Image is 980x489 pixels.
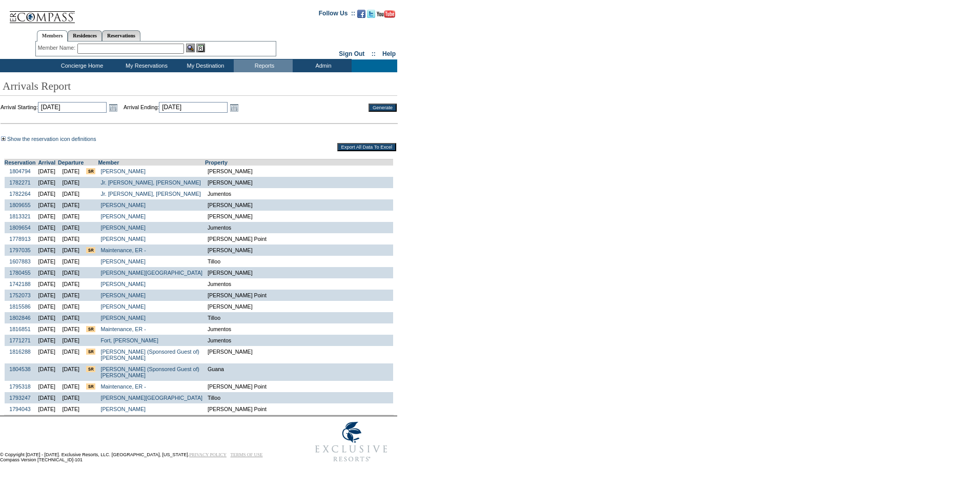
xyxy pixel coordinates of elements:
a: 1804794 [9,168,31,174]
td: [DATE] [58,346,84,363]
a: Show the reservation icon definitions [7,136,96,142]
a: Open the calendar popup. [229,102,240,113]
td: [PERSON_NAME] [205,244,393,256]
td: [DATE] [58,244,84,256]
a: Reservation [5,159,36,166]
a: 1607883 [9,258,31,264]
td: [DATE] [58,301,84,312]
a: Fort, [PERSON_NAME] [100,337,158,343]
img: Show the reservation icon definitions [1,136,6,141]
a: Maintenance, ER - [100,247,146,253]
a: 1816288 [9,349,31,355]
td: My Reservations [116,59,175,72]
a: Jr. [PERSON_NAME], [PERSON_NAME] [100,191,200,197]
td: [PERSON_NAME] Point [205,381,393,392]
td: [DATE] [58,363,84,381]
a: 1816851 [9,326,31,332]
a: Residences [68,30,102,41]
a: Property [205,159,228,166]
a: Subscribe to our YouTube Channel [377,13,395,19]
td: [PERSON_NAME] [205,301,393,312]
td: [DATE] [36,166,58,177]
td: [PERSON_NAME] Point [205,233,393,244]
a: 1780455 [9,270,31,276]
td: [DATE] [36,222,58,233]
td: [DATE] [36,381,58,392]
a: [PERSON_NAME][GEOGRAPHIC_DATA] [100,395,202,401]
img: Become our fan on Facebook [357,10,365,18]
a: [PERSON_NAME] (Sponsored Guest of)[PERSON_NAME] [100,366,199,378]
td: [DATE] [36,301,58,312]
a: PRIVACY POLICY [189,452,227,457]
a: [PERSON_NAME] [100,168,146,174]
td: [DATE] [58,256,84,267]
a: 1752073 [9,292,31,298]
a: 1742188 [9,281,31,287]
a: TERMS OF USE [231,452,263,457]
td: Jumentos [205,323,393,335]
input: There are special requests for this reservation! [86,168,95,174]
td: [DATE] [36,278,58,290]
a: [PERSON_NAME] [100,315,146,321]
a: 1793247 [9,395,31,401]
a: Maintenance, ER - [100,383,146,390]
td: [DATE] [58,233,84,244]
td: [PERSON_NAME] Point [205,290,393,301]
td: [DATE] [36,256,58,267]
td: Tilloo [205,312,393,323]
td: [DATE] [58,199,84,211]
a: Sign Out [339,50,364,57]
input: There are special requests for this reservation! [86,383,95,390]
a: Jr. [PERSON_NAME], [PERSON_NAME] [100,179,200,186]
td: Jumentos [205,188,393,199]
td: [DATE] [36,290,58,301]
td: [DATE] [58,312,84,323]
td: [DATE] [36,323,58,335]
td: [PERSON_NAME] [205,177,393,188]
a: 1809655 [9,202,31,208]
a: 1797035 [9,247,31,253]
td: [DATE] [36,177,58,188]
td: [DATE] [36,392,58,403]
td: [DATE] [36,363,58,381]
td: Reports [234,59,293,72]
td: [DATE] [58,177,84,188]
img: Follow us on Twitter [367,10,375,18]
td: [PERSON_NAME] [205,166,393,177]
a: 1802846 [9,315,31,321]
a: Follow us on Twitter [367,13,375,19]
td: Admin [293,59,352,72]
a: Members [37,30,68,42]
a: 1815586 [9,303,31,310]
td: [PERSON_NAME] [205,267,393,278]
a: [PERSON_NAME] [100,281,146,287]
a: Departure [58,159,84,166]
td: [DATE] [36,312,58,323]
a: 1771271 [9,337,31,343]
a: [PERSON_NAME] [100,225,146,231]
td: [PERSON_NAME] [205,346,393,363]
td: [DATE] [36,211,58,222]
td: [PERSON_NAME] [205,199,393,211]
a: 1795318 [9,383,31,390]
td: Jumentos [205,222,393,233]
td: [DATE] [58,211,84,222]
td: [DATE] [58,381,84,392]
a: [PERSON_NAME] [100,213,146,219]
a: [PERSON_NAME][GEOGRAPHIC_DATA] [100,270,202,276]
input: There are special requests for this reservation! [86,247,95,253]
a: 1813321 [9,213,31,219]
span: :: [372,50,376,57]
img: Compass Home [9,3,75,24]
td: [DATE] [36,267,58,278]
td: [DATE] [36,244,58,256]
td: [DATE] [36,335,58,346]
a: Open the calendar popup. [108,102,119,113]
input: There are special requests for this reservation! [86,349,95,355]
td: [DATE] [58,290,84,301]
img: Exclusive Resorts [305,416,397,467]
td: My Destination [175,59,234,72]
a: [PERSON_NAME] [100,202,146,208]
a: [PERSON_NAME] [100,258,146,264]
a: 1778913 [9,236,31,242]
